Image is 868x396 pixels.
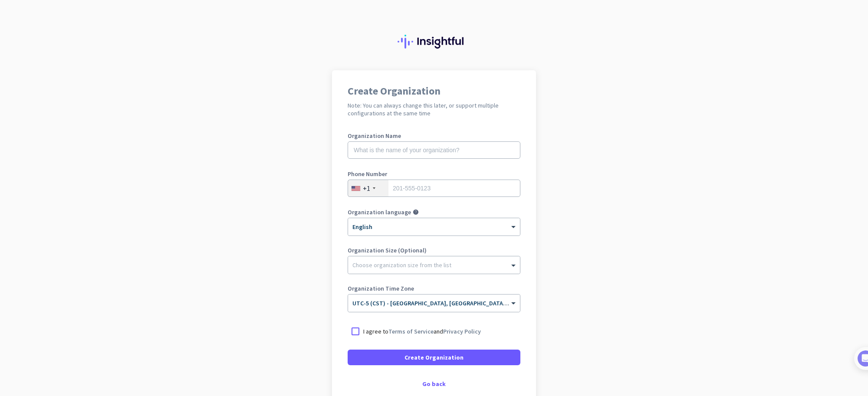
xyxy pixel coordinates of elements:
input: 201-555-0123 [348,180,520,197]
label: Organization Size (Optional) [348,247,520,253]
label: Organization language [348,209,411,215]
h1: Create Organization [348,86,520,96]
div: +1 [363,184,370,193]
label: Organization Time Zone [348,285,520,291]
div: Go back [348,381,520,387]
span: Create Organization [404,353,464,362]
i: help [413,209,419,215]
input: What is the name of your organization? [348,141,520,159]
label: Phone Number [348,171,520,177]
a: Privacy Policy [443,327,481,335]
img: Insightful [398,35,470,49]
a: Terms of Service [388,327,434,335]
h2: Note: You can always change this later, or support multiple configurations at the same time [348,101,520,117]
button: Create Organization [348,350,520,365]
p: I agree to and [363,327,481,336]
label: Organization Name [348,133,520,139]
